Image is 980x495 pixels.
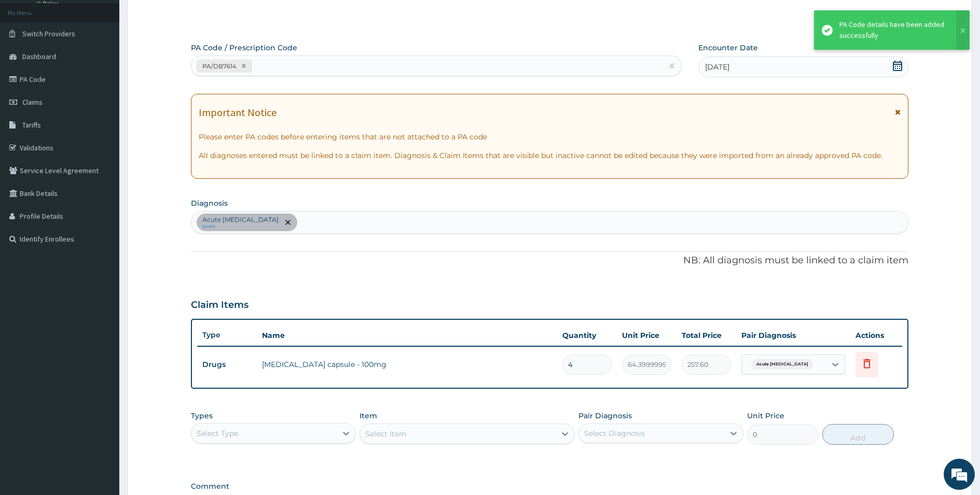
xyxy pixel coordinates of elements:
img: d_794563401_company_1708531726252_794563401 [19,52,42,78]
span: remove selection option [283,218,293,227]
p: Acute [MEDICAL_DATA] [202,216,279,224]
th: Name [257,325,557,346]
label: PA Code / Prescription Code [191,43,297,53]
button: Add [822,424,894,445]
p: NB: All diagnosis must be linked to a claim item [191,254,908,267]
div: Select Diagnosis [584,428,645,439]
th: Type [197,326,257,345]
td: Drugs [197,355,257,374]
label: Item [360,411,377,421]
p: Step 2 of 2 [191,15,908,26]
span: [DATE] [705,62,729,72]
div: Chat with us now [54,58,174,72]
div: PA/DB7614 [199,60,238,72]
small: query [202,224,279,229]
div: Minimize live chat window [170,5,195,30]
label: Unit Price [747,411,784,421]
label: Diagnosis [191,198,228,208]
label: Encounter Date [698,43,758,53]
textarea: Type your message and hit 'Enter' [5,283,198,319]
span: Tariffs [22,120,41,130]
th: Quantity [557,325,617,346]
span: We're online! [60,131,143,235]
th: Pair Diagnosis [736,325,850,346]
div: PA Code details have been added successfully [839,19,946,41]
label: Comment [191,482,908,491]
td: [MEDICAL_DATA] capsule - 100mg [257,354,557,375]
h1: Important Notice [199,107,277,118]
th: Unit Price [617,325,677,346]
label: Types [191,412,213,420]
label: Pair Diagnosis [578,411,632,421]
span: Acute [MEDICAL_DATA] [751,359,813,370]
p: All diagnoses entered must be linked to a claim item. Diagnosis & Claim Items that are visible bu... [199,150,901,161]
span: Dashboard [22,52,56,61]
span: Switch Providers [22,29,75,38]
p: Please enter PA codes before entering items that are not attached to a PA code [199,132,901,142]
span: Claims [22,97,43,107]
th: Total Price [677,325,736,346]
div: Select Type [197,428,238,439]
h3: Claim Items [191,300,249,311]
th: Actions [850,325,902,346]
